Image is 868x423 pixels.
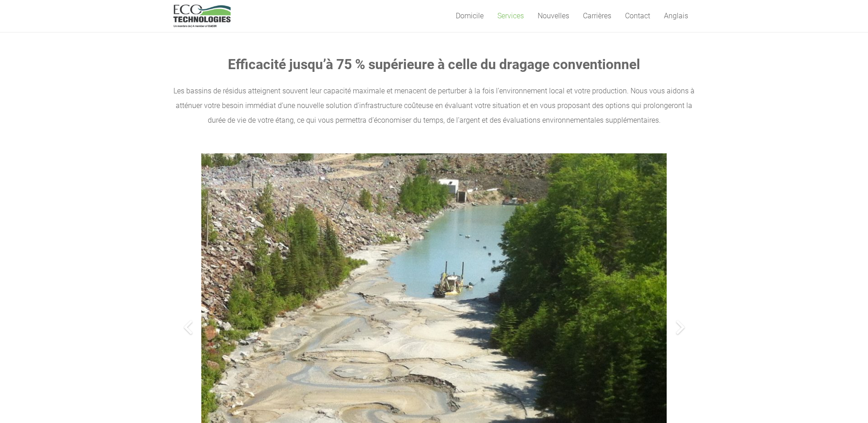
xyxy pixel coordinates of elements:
[173,84,695,128] p: Les bassins de résidus atteignent souvent leur capacité maximale et menacent de perturber à la fo...
[625,11,650,20] span: Contact
[456,11,484,20] span: Domicile
[583,11,611,20] span: Carrières
[497,11,524,20] span: Services
[538,11,569,20] span: Nouvelles
[173,5,231,27] a: logo_EcoTech_ASDR_RGB
[228,56,640,72] strong: Efficacité jusqu’à 75 % supérieure à celle du dragage conventionnel
[664,11,688,20] span: Anglais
